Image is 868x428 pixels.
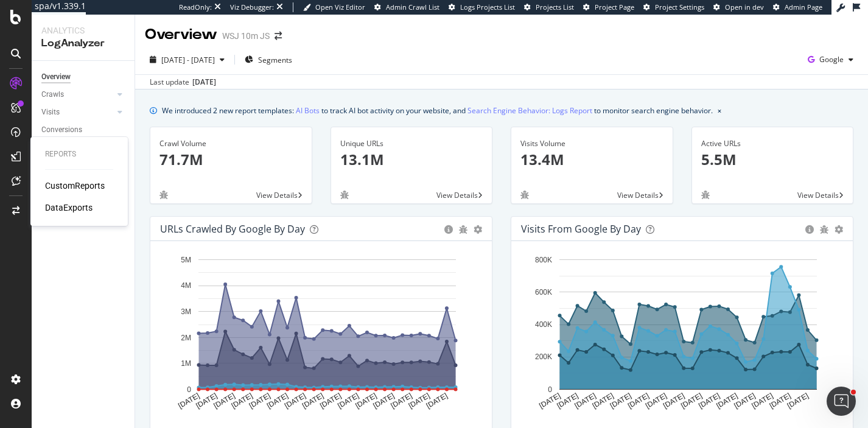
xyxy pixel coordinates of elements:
span: Open in dev [725,2,764,12]
div: Reports [45,149,113,160]
a: Logs Projects List [449,2,515,12]
span: Project Settings [655,2,704,12]
a: DataExports [45,202,93,214]
a: CustomReports [45,180,105,192]
text: [DATE] [301,391,325,410]
text: 400K [535,320,552,329]
text: 1M [181,359,191,368]
div: bug [340,191,349,199]
text: 200K [535,353,552,362]
div: ReadOnly: [179,2,212,12]
span: [DATE] - [DATE] [161,55,215,65]
text: [DATE] [609,391,633,410]
text: [DATE] [212,391,237,410]
a: Open in dev [713,2,764,12]
div: Conversions [41,124,82,136]
text: [DATE] [591,391,615,410]
span: View Details [797,190,839,200]
text: [DATE] [555,391,579,410]
div: arrow-right-arrow-left [275,32,282,40]
text: 0 [548,385,552,394]
iframe: Intercom live chat [827,387,856,416]
text: [DATE] [318,391,343,410]
text: 600K [535,288,552,296]
text: [DATE] [768,391,793,410]
div: We introduced 2 new report templates: to track AI bot activity on your website, and to monitor se... [162,104,713,117]
div: bug [520,191,529,199]
div: Last update [150,77,216,88]
text: 2M [181,334,191,342]
text: [DATE] [425,391,449,410]
p: 13.4M [520,149,663,170]
a: Project Settings [643,2,704,12]
text: [DATE] [715,391,739,410]
div: Overview [41,71,71,83]
div: Analytics [41,24,125,37]
a: Open Viz Editor [303,2,365,12]
div: circle-info [444,225,453,234]
svg: A chart. [160,251,482,420]
text: [DATE] [786,391,810,410]
text: [DATE] [679,391,704,410]
div: bug [459,225,467,234]
text: [DATE] [390,391,414,410]
text: [DATE] [265,391,290,410]
p: 71.7M [159,149,303,170]
div: Crawl Volume [159,138,303,149]
div: LogAnalyzer [41,37,125,51]
div: A chart. [521,251,843,420]
text: [DATE] [644,391,668,410]
div: bug [159,191,168,199]
div: URLs Crawled by Google by day [160,223,305,235]
text: [DATE] [626,391,651,410]
button: Google [803,50,858,69]
text: [DATE] [697,391,721,410]
p: 13.1M [340,149,483,170]
text: [DATE] [662,391,686,410]
text: 800K [535,256,552,264]
a: Admin Page [773,2,822,12]
span: Open Viz Editor [315,2,365,12]
a: Visits [41,106,114,119]
a: Overview [41,71,126,83]
div: Crawls [41,88,64,101]
button: Segments [240,50,297,69]
p: 5.5M [701,149,844,170]
text: 4M [181,282,191,290]
div: Viz Debugger: [230,2,274,12]
span: View Details [617,190,659,200]
div: WSJ 10m JS [222,30,270,42]
button: close banner [715,102,724,119]
a: Search Engine Behavior: Logs Report [467,104,592,117]
text: [DATE] [230,391,254,410]
text: [DATE] [372,391,396,410]
span: Admin Crawl List [386,2,439,12]
text: [DATE] [573,391,598,410]
text: 5M [181,256,191,264]
span: View Details [256,190,298,200]
button: [DATE] - [DATE] [145,50,229,69]
span: Segments [258,55,292,65]
text: 0 [187,385,191,394]
text: [DATE] [537,391,562,410]
div: bug [701,191,710,199]
span: View Details [436,190,478,200]
text: [DATE] [336,391,360,410]
div: Overview [145,24,217,45]
div: bug [820,225,828,234]
text: [DATE] [407,391,432,410]
a: Projects List [524,2,574,12]
text: [DATE] [194,391,219,410]
a: Project Page [583,2,634,12]
text: 3M [181,307,191,316]
a: AI Bots [296,104,320,117]
span: Admin Page [785,2,822,12]
text: [DATE] [733,391,757,410]
div: gear [474,225,482,234]
div: gear [835,225,843,234]
div: Visits Volume [520,138,663,149]
span: Google [819,54,844,65]
div: Unique URLs [340,138,483,149]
